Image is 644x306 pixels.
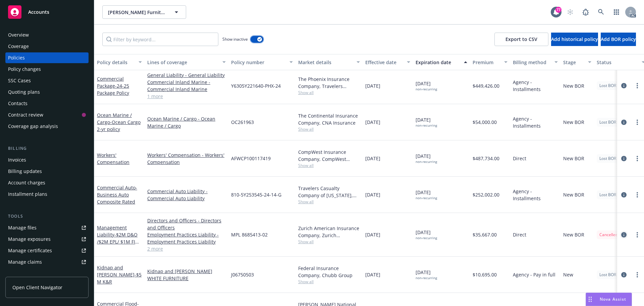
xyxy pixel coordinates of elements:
div: Contract review [8,110,43,120]
span: [DATE] [365,271,380,278]
div: Installment plans [8,189,47,200]
div: Overview [8,30,29,40]
div: Coverage gap analysis [8,121,58,132]
span: $35,667.00 [473,231,497,238]
span: [DATE] [365,82,380,89]
span: Lost BOR [599,83,616,89]
a: circleInformation [620,118,628,126]
a: Commercial Package [97,76,129,96]
span: Add BOR policy [601,36,636,42]
span: Lost BOR [599,119,616,125]
a: Coverage gap analysis [5,121,89,132]
div: Billing method [513,59,550,66]
span: 810-5Y253545-24-14-G [231,191,281,198]
span: Show inactive [222,36,248,42]
div: 77 [555,7,561,13]
button: Stage [560,54,594,70]
a: Manage BORs [5,268,89,279]
button: [PERSON_NAME] Furniture Co. [102,5,186,19]
div: The Phoenix Insurance Company, Travelers Insurance [298,76,360,90]
span: Agency - Installments [513,115,558,129]
a: Kidnap and [PERSON_NAME] [97,264,142,285]
span: $252,002.00 [473,191,499,198]
span: Direct [513,231,526,238]
a: Contacts [5,98,89,109]
div: Billing [5,145,89,152]
a: Workers' Compensation [97,152,129,165]
div: CompWest Insurance Company, CompWest Insurance (AF Group) [298,148,360,163]
span: Lost BOR [599,272,616,278]
button: Market details [296,54,363,70]
button: Expiration date [413,54,470,70]
span: Show all [298,199,360,205]
button: Effective date [363,54,413,70]
a: General Liability - General Liability [147,72,226,79]
div: Federal Insurance Company, Chubb Group [298,265,360,279]
span: $10,695.00 [473,271,497,278]
div: Manage files [8,222,37,233]
div: non-recurring [416,87,437,91]
div: Manage exposures [8,234,51,245]
a: Manage files [5,222,89,233]
span: OC261963 [231,119,254,126]
a: Commercial Inland Marine - Commercial Inland Marine [147,79,226,93]
span: New BOR [563,191,584,198]
div: Policy number [231,59,285,66]
a: Employment Practices Liability - Employment Practices Liability [147,231,226,245]
span: Lost BOR [599,192,616,198]
button: Billing method [510,54,560,70]
a: Invoices [5,155,89,165]
button: Add BOR policy [601,33,636,46]
a: Quoting plans [5,87,89,97]
div: Invoices [8,155,26,165]
span: Manage exposures [5,234,89,245]
div: Coverage [8,41,29,52]
span: [DATE] [416,189,437,200]
div: Contacts [8,98,28,109]
div: Travelers Casualty Company of [US_STATE], Travelers Insurance [298,185,360,199]
div: non-recurring [416,160,437,164]
button: Premium [470,54,510,70]
div: Market details [298,59,353,66]
a: more [633,271,641,279]
div: Account charges [8,177,45,188]
a: circleInformation [620,271,628,279]
a: Contract review [5,110,89,120]
a: Billing updates [5,166,89,177]
span: [DATE] [416,229,437,240]
div: Expiration date [416,59,460,66]
span: Agency - Pay in full [513,271,555,278]
a: more [633,118,641,126]
span: [DATE] [416,80,437,91]
span: - $2M D&O /$2M EPL/ $1M FID /$1M CRM [97,231,139,252]
a: more [633,231,641,239]
div: The Continental Insurance Company, CNA Insurance [298,112,360,126]
a: Accounts [5,3,89,21]
span: [DATE] [365,191,380,198]
span: J06750503 [231,271,254,278]
span: [DATE] [365,155,380,162]
button: Add historical policy [551,33,598,46]
span: Open Client Navigator [12,284,62,291]
span: Lost BOR [599,156,616,162]
span: Nova Assist [600,296,626,302]
a: circleInformation [620,82,628,90]
a: more [633,155,641,163]
span: - Business Auto Composite Rated [97,184,137,205]
a: Account charges [5,177,89,188]
a: Workers' Compensation - Workers' Compensation [147,151,226,166]
div: non-recurring [416,196,437,200]
a: 1 more [147,93,226,100]
span: Cancelled [599,232,618,238]
span: Y6305Y221640-PHX-24 [231,82,281,89]
span: AFWCP100117419 [231,155,271,162]
a: Commercial Auto Liability - Commercial Auto Liability [147,188,226,202]
a: Search [594,5,608,19]
a: Ocean Marine / Cargo [97,112,141,132]
a: Policy changes [5,64,89,75]
span: Agency - Installments [513,79,558,93]
a: circleInformation [620,231,628,239]
div: Drag to move [586,293,594,306]
a: Start snowing [563,5,577,19]
div: non-recurring [416,276,437,280]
